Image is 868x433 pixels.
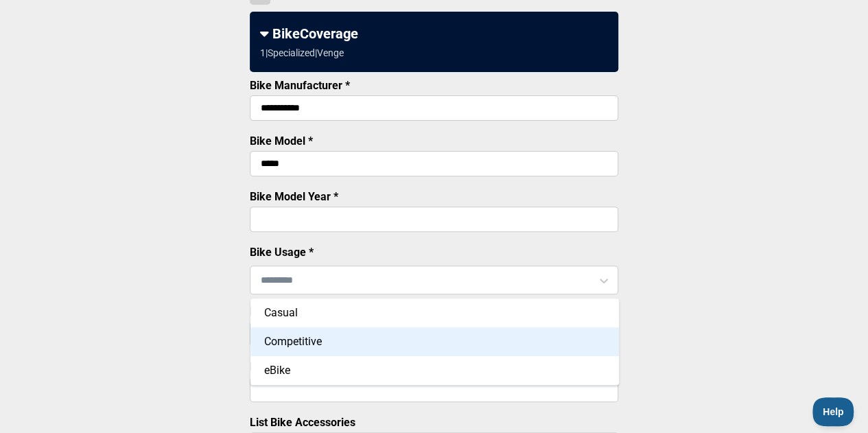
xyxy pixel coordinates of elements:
[250,79,350,92] label: Bike Manufacturer *
[812,397,854,426] iframe: Toggle Customer Support
[260,47,344,58] div: 1 | Specialized | Venge
[260,25,608,42] div: BikeCoverage
[250,416,355,429] label: List Bike Accessories
[250,305,357,318] label: Bike Purchase Price *
[250,360,346,373] label: Bike Serial Number
[250,327,619,356] div: Competitive
[250,356,619,385] div: eBike
[250,246,314,259] label: Bike Usage *
[250,134,313,148] label: Bike Model *
[250,190,338,203] label: Bike Model Year *
[250,299,619,327] div: Casual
